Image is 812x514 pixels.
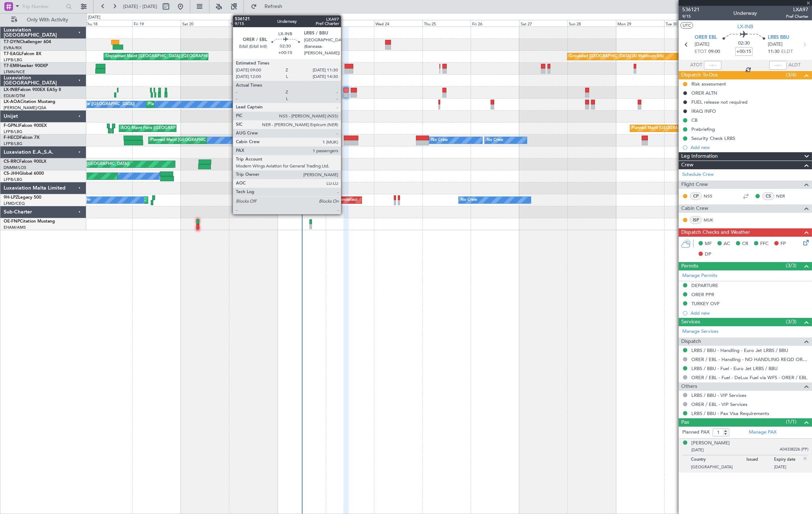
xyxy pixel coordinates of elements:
[691,392,746,398] a: LRBS / BBU - VIP Services
[4,124,47,128] a: F-GPNJFalcon 900EX
[19,17,76,22] span: Only With Activity
[780,447,808,453] span: A04338226 (PP)
[4,159,19,164] span: CS-RRC
[802,455,808,462] img: close
[734,10,757,17] div: Underway
[431,135,448,146] div: No Crew
[682,6,700,13] span: 536121
[374,20,422,26] div: Wed 24
[4,100,20,104] span: LX-AOA
[4,136,39,140] a: F-HECDFalcon 7X
[738,40,750,47] span: 02:30
[682,272,717,279] a: Manage Permits
[4,88,18,92] span: LX-INB
[690,216,702,224] div: ISP
[691,282,718,289] div: DEPARTURE
[4,177,22,182] a: LFPB/LBG
[691,99,748,105] div: FUEL release not required
[762,192,774,200] div: CS
[690,192,702,200] div: CP
[691,440,730,447] div: [PERSON_NAME]
[681,204,708,213] span: Cabin Crew
[664,20,712,26] div: Tue 30
[705,251,711,258] span: DP
[4,45,22,51] a: EVRA/RIX
[708,48,720,55] span: 09:00
[695,48,707,55] span: ETOT
[229,20,277,26] div: Sun 21
[681,161,694,169] span: Crew
[4,105,46,111] a: [PERSON_NAME]/QSA
[471,20,519,26] div: Fri 26
[691,457,746,464] p: Country
[22,1,64,12] input: Trip Number
[299,195,357,206] div: AOG Maint Cannes (Mandelieu)
[724,240,730,248] span: AC
[780,240,786,248] span: FP
[632,123,746,134] div: Planned Maint [GEOGRAPHIC_DATA] ([GEOGRAPHIC_DATA])
[150,135,265,146] div: Planned Maint [GEOGRAPHIC_DATA] ([GEOGRAPHIC_DATA])
[4,64,18,68] span: T7-EMI
[132,20,180,26] div: Fri 19
[691,401,748,407] a: ORER / EBL - VIP Services
[4,40,51,44] a: T7-DYNChallenger 604
[737,23,753,30] span: LX-INB
[326,20,374,26] div: Tue 23
[88,14,100,21] div: [DATE]
[682,13,700,20] span: 9/15
[691,126,715,132] div: Prebriefing
[569,51,664,62] div: Grounded [GEOGRAPHIC_DATA] (Al Maktoum Intl)
[681,337,701,346] span: Dispatch
[681,71,718,79] span: Dispatch To-Dos
[691,447,704,453] span: [DATE]
[704,217,720,223] a: MUK
[181,20,229,26] div: Sat 20
[4,225,26,230] a: EHAM/AMS
[4,129,22,134] a: LFPB/LBG
[4,40,20,44] span: T7-DYN
[774,457,802,464] p: Expiry date
[4,52,21,56] span: T7-EAGL
[681,152,718,161] span: Leg Information
[786,318,796,326] span: (3/3)
[4,88,61,92] a: LX-INBFalcon 900EX EASy II
[695,34,717,41] span: ORER EBL
[4,69,25,75] a: LFMN/NCE
[691,81,726,87] div: Risk assessment
[774,464,802,472] p: [DATE]
[4,64,48,68] a: T7-EMIHawker 900XP
[705,240,712,248] span: MF
[681,382,697,391] span: Others
[690,62,702,69] span: ATOT
[84,20,132,26] div: Thu 18
[681,228,750,237] span: Dispatch Checks and Weather
[278,20,326,26] div: Mon 22
[768,41,783,48] span: [DATE]
[258,4,289,9] span: Refresh
[691,144,808,150] div: Add new
[4,219,55,224] a: OE-FNPCitation Mustang
[691,108,716,114] div: IRAQ INFO
[681,318,700,326] span: Services
[768,48,779,55] span: 11:30
[786,13,808,20] span: Pref Charter
[64,99,135,110] div: No Crew Nice ([GEOGRAPHIC_DATA])
[148,99,229,110] div: Planned Maint Nice ([GEOGRAPHIC_DATA])
[704,193,720,199] a: NSS
[691,365,778,372] a: LRBS / BBU - Fuel - Euro Jet LRBS / BBU
[487,135,503,146] div: No Crew
[695,41,709,48] span: [DATE]
[422,20,471,26] div: Thu 25
[247,1,291,12] button: Refresh
[691,310,808,316] div: Add new
[4,171,19,176] span: CS-JHH
[786,6,808,13] span: LXA97
[691,410,769,416] a: LRBS / BBU - Pax Visa Requirements
[680,22,693,29] button: UTC
[681,181,708,189] span: Flight Crew
[616,20,664,26] div: Mon 29
[4,57,22,63] a: LFPB/LBG
[749,429,776,436] a: Manage PAX
[746,457,774,464] p: Issued
[4,195,18,200] span: 9H-LPZ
